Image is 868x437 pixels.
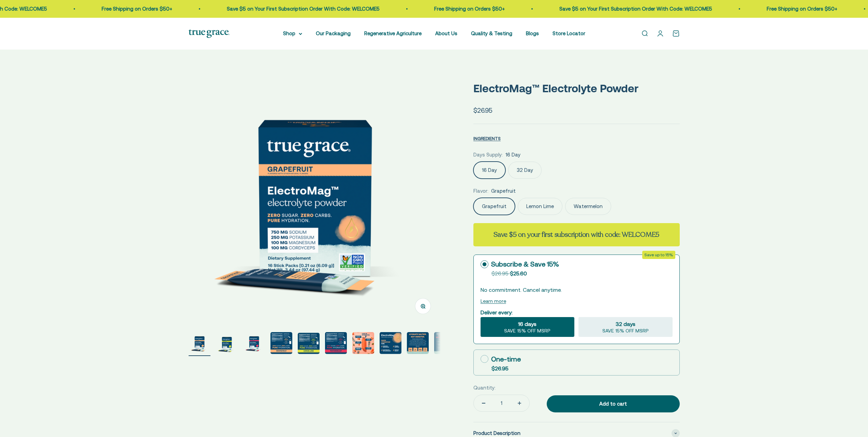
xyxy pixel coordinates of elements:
[407,332,429,356] button: Go to item 9
[380,332,401,354] img: Rapid Hydration For: - Exercise endurance* - Stress support* - Electrolyte replenishment* - Muscl...
[227,5,380,13] p: Save $5 on Your First Subscription Order With Code: WELCOME5
[102,6,172,12] a: Free Shipping on Orders $50+
[473,136,501,141] span: INGREDIENTS
[364,30,422,36] a: Regenerative Agriculture
[434,332,456,356] button: Go to item 10
[473,187,488,195] legend: Flavor:
[434,6,505,12] a: Free Shipping on Orders $50+
[380,332,401,356] button: Go to item 8
[325,332,347,354] img: ElectroMag™
[189,332,210,354] img: ElectroMag™
[325,332,347,356] button: Go to item 6
[473,384,496,392] label: Quantity:
[270,332,292,354] img: 750 mg sodium for fluid balance and cellular communication.* 250 mg potassium supports blood pres...
[471,30,512,36] a: Quality & Testing
[298,333,320,356] button: Go to item 5
[473,134,501,142] button: INGREDIENTS
[435,30,457,36] a: About Us
[547,395,680,412] button: Add to cart
[283,29,302,38] summary: Shop
[474,395,494,411] button: Decrease quantity
[216,332,238,354] img: ElectroMag™
[434,332,456,354] img: ElectroMag™
[526,30,539,36] a: Blogs
[491,187,516,195] span: Grapefruit
[407,332,429,354] img: Everyone needs true hydration. From your extreme athletes to you weekend warriors, ElectroMag giv...
[559,5,712,13] p: Save $5 on Your First Subscription Order With Code: WELCOME5
[352,332,374,356] button: Go to item 7
[510,395,529,411] button: Increase quantity
[243,332,265,354] img: ElectroMag™
[189,71,441,324] img: ElectroMag™
[767,6,837,12] a: Free Shipping on Orders $50+
[505,151,520,159] span: 16 Day
[560,400,666,408] div: Add to cart
[473,151,503,159] legend: Days Supply:
[473,80,680,97] p: ElectroMag™ Electrolyte Powder
[216,332,238,356] button: Go to item 2
[473,105,492,115] sale-price: $26.95
[316,30,351,36] a: Our Packaging
[553,30,585,36] a: Store Locator
[352,332,374,354] img: Magnesium for heart health and stress support* Chloride to support pH balance and oxygen flow* So...
[494,230,659,239] strong: Save $5 on your first subscription with code: WELCOME5
[243,332,265,356] button: Go to item 3
[298,333,320,354] img: ElectroMag™
[189,332,210,356] button: Go to item 1
[270,332,292,356] button: Go to item 4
